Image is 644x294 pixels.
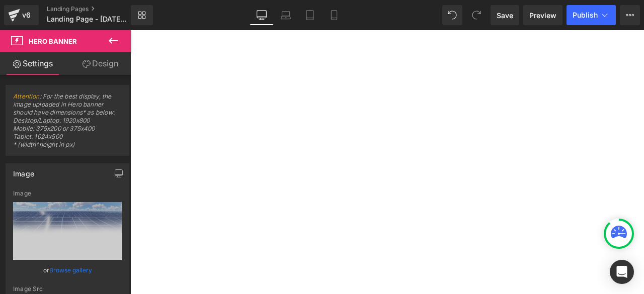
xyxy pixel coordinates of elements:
a: Landing Pages [47,5,147,13]
span: Save [497,10,513,21]
div: or [13,265,122,275]
a: v6 [4,5,39,25]
a: Mobile [322,5,346,25]
a: Attention [13,92,40,100]
a: Browse gallery [49,261,92,279]
button: More [620,5,640,25]
div: Open Intercom Messenger [610,260,634,284]
div: Image [13,164,34,178]
a: New Library [131,5,153,25]
span: Landing Page - [DATE] 13:53:24 [47,15,128,23]
span: Preview [529,10,556,21]
button: Undo [442,5,462,25]
span: : For the best display, the image uploaded in Hero banner should have dimensions* as below: Deskt... [13,92,122,155]
span: Publish [573,11,598,19]
a: Design [67,52,133,75]
div: v6 [20,9,33,22]
a: Tablet [298,5,322,25]
div: Image Src [13,285,122,292]
a: Preview [523,5,562,25]
button: Redo [466,5,487,25]
div: Image [13,190,122,197]
button: Publish [567,5,616,25]
a: Desktop [250,5,274,25]
span: Hero Banner [29,37,77,45]
a: Laptop [274,5,298,25]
